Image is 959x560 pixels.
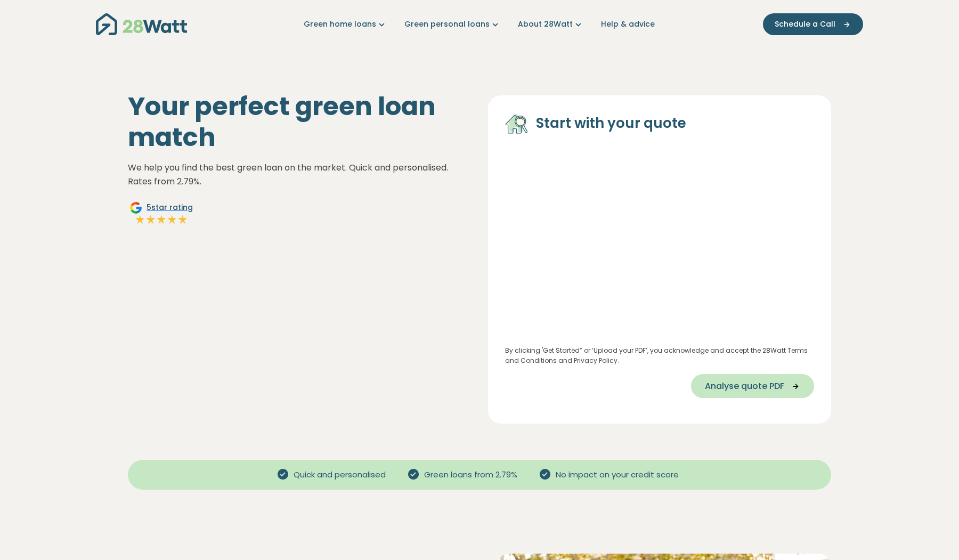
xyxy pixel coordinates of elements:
[147,202,193,213] span: 5 star rating
[536,115,686,133] h4: Start with your quote
[304,19,387,30] a: Green home loans
[96,13,187,35] img: 28Watt
[420,469,522,481] span: Green loans from 2.79%
[128,161,471,188] p: We help you find the best green loan on the market. Quick and personalised. Rates from 2.79%.
[705,380,784,393] span: Analyse quote PDF
[156,214,167,225] img: Full star
[601,19,655,30] a: Help & advice
[129,201,142,214] img: Google
[551,469,683,481] span: No impact on your credit score
[96,11,863,38] nav: Main navigation
[505,345,814,366] p: By clicking 'Get Started” or ‘Upload your PDF’, you acknowledge and accept the 28Watt Terms and C...
[404,19,501,30] a: Green personal loans
[177,214,188,225] img: Full star
[289,469,390,481] span: Quick and personalised
[128,91,471,152] h1: Your perfect green loan match
[135,214,145,225] img: Full star
[691,374,814,398] button: Analyse quote PDF
[763,13,863,35] button: Schedule a Call
[128,201,194,227] a: Google5star ratingFull starFull starFull starFull starFull star
[505,152,814,332] iframe: PDF Preview
[775,19,835,30] span: Schedule a Call
[518,19,584,30] a: About 28Watt
[145,214,156,225] img: Full star
[167,214,177,225] img: Full star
